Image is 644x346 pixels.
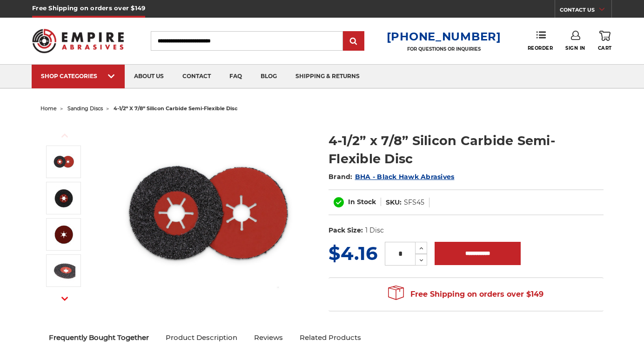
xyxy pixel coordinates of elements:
a: [PHONE_NUMBER] [387,30,501,43]
a: BHA - Black Hawk Abrasives [355,173,455,181]
a: Cart [598,31,612,51]
dt: Pack Size: [329,226,363,235]
div: SHOP CATEGORIES [41,73,115,80]
button: Previous [54,126,76,146]
input: Submit [344,32,363,51]
dd: 1 Disc [365,226,384,235]
dt: SKU: [386,198,402,207]
span: $4.16 [329,242,377,265]
span: Sign In [565,45,585,51]
img: 4-1/2” x 7/8” Silicon Carbide Semi-Flexible Disc [52,223,75,246]
a: shipping & returns [286,65,369,88]
img: 4.5" x 7/8" Silicon Carbide Semi Flex Disc [52,150,75,173]
a: contact [173,65,220,88]
span: Cart [598,45,612,51]
a: home [40,105,57,112]
span: Reorder [528,45,553,51]
img: 4-1/2” x 7/8” Silicon Carbide Semi-Flexible Disc [52,259,75,282]
a: Reorder [528,31,553,51]
a: faq [220,65,251,88]
span: Free Shipping on orders over $149 [388,285,543,304]
img: 4-1/2” x 7/8” Silicon Carbide Semi-Flexible Disc [52,186,75,210]
a: CONTACT US [560,5,611,18]
h1: 4-1/2” x 7/8” Silicon Carbide Semi-Flexible Disc [329,132,604,168]
button: Next [54,289,76,309]
a: blog [251,65,286,88]
span: In Stock [348,198,376,206]
img: Empire Abrasives [32,23,124,59]
span: 4-1/2” x 7/8” silicon carbide semi-flexible disc [114,105,238,112]
a: sanding discs [67,105,103,112]
a: about us [125,65,173,88]
img: 4.5" x 7/8" Silicon Carbide Semi Flex Disc [115,122,302,308]
dd: SFS45 [404,198,424,207]
p: FOR QUESTIONS OR INQUIRIES [387,46,501,52]
span: Brand: [329,173,353,181]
